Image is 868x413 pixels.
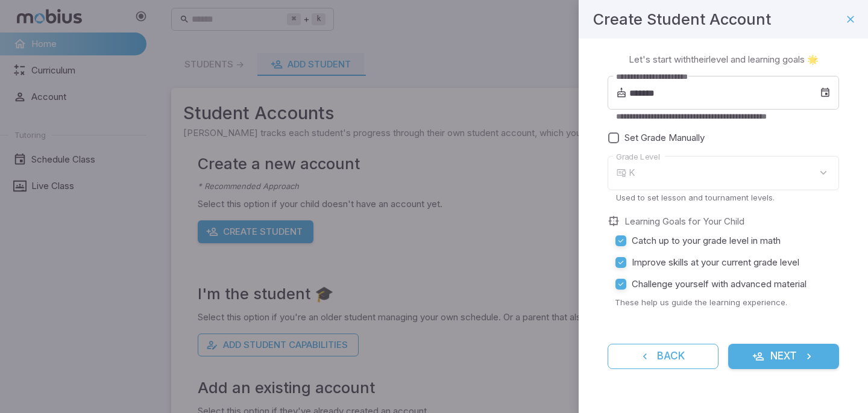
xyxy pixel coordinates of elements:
[615,297,839,308] p: These help us guide the learning experience.
[608,344,719,369] button: Back
[593,7,771,31] h4: Create Student Account
[624,215,744,228] label: Learning Goals for Your Child
[629,53,819,66] p: Let's start with their level and learning goals 🌟
[616,151,660,163] label: Grade Level
[616,192,831,203] p: Used to set lesson and tournament levels.
[728,344,839,369] button: Next
[629,156,839,190] div: K
[632,256,799,269] span: Improve skills at your current grade level
[632,278,807,291] span: Challenge yourself with advanced material
[632,234,781,247] span: Catch up to your grade level in math
[624,131,705,144] span: Set Grade Manually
